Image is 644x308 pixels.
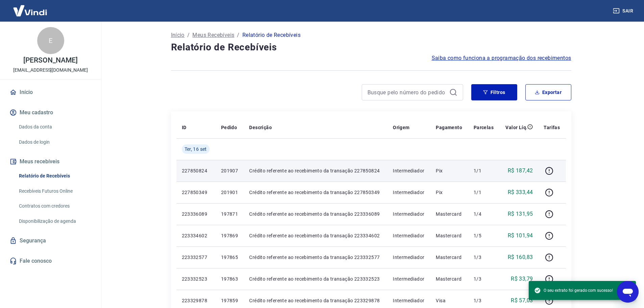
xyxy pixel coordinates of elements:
p: 197869 [221,232,239,239]
div: E [37,27,64,54]
button: Sair [612,5,636,17]
p: 1/3 [474,254,494,261]
p: Pagamento [436,124,462,131]
p: Visa [436,297,462,304]
p: 197865 [221,254,239,261]
p: / [237,31,239,39]
p: Intermediador [393,189,425,196]
p: Descrição [249,124,272,131]
p: Crédito referente ao recebimento da transação 223332577 [249,254,382,261]
button: Filtros [471,84,517,100]
p: 1/1 [474,167,494,174]
p: 223332523 [182,276,210,282]
p: R$ 33,79 [511,275,533,283]
span: O seu extrato foi gerado com sucesso! [534,287,613,294]
p: Intermediador [393,167,425,174]
p: R$ 101,94 [508,232,533,240]
p: 1/3 [474,297,494,304]
p: 201907 [221,167,239,174]
p: Origem [393,124,409,131]
p: Intermediador [393,254,425,261]
p: Crédito referente ao recebimento da transação 223336089 [249,211,382,217]
p: Crédito referente ao recebimento da transação 227850349 [249,189,382,196]
p: Pix [436,167,462,174]
a: Meus Recebíveis [192,31,234,39]
p: Pix [436,189,462,196]
p: Crédito referente ao recebimento da transação 227850824 [249,167,382,174]
a: Contratos com credores [16,199,93,213]
p: Mastercard [436,232,462,239]
p: Mastercard [436,254,462,261]
p: R$ 57,03 [511,297,533,305]
img: Vindi [8,0,52,21]
p: 223332577 [182,254,210,261]
p: 1/1 [474,189,494,196]
a: Segurança [8,233,93,248]
a: Início [8,85,93,100]
p: 227850824 [182,167,210,174]
p: Mastercard [436,211,462,217]
button: Meus recebíveis [8,154,93,169]
h4: Relatório de Recebíveis [171,41,571,54]
p: Pedido [221,124,237,131]
p: 223336089 [182,211,210,217]
a: Fale conosco [8,254,93,268]
p: 1/5 [474,232,494,239]
a: Início [171,31,185,39]
a: Dados da conta [16,120,93,134]
p: 223329878 [182,297,210,304]
a: Recebíveis Futuros Online [16,184,93,198]
p: Relatório de Recebíveis [242,31,301,39]
p: R$ 187,42 [508,167,533,175]
p: Intermediador [393,297,425,304]
p: R$ 333,44 [508,188,533,196]
p: [PERSON_NAME] [23,57,77,64]
button: Exportar [525,84,571,100]
p: 197871 [221,211,239,217]
p: Crédito referente ao recebimento da transação 223332523 [249,276,382,282]
input: Busque pelo número do pedido [367,87,447,97]
p: 197863 [221,276,239,282]
p: R$ 160,83 [508,253,533,261]
a: Saiba como funciona a programação dos recebimentos [432,54,571,62]
p: 1/3 [474,276,494,282]
span: Ter, 16 set [185,146,207,152]
p: 223334602 [182,232,210,239]
p: Crédito referente ao recebimento da transação 223334602 [249,232,382,239]
p: R$ 131,95 [508,210,533,218]
p: [EMAIL_ADDRESS][DOMAIN_NAME] [13,67,88,74]
a: Dados de login [16,135,93,149]
p: Tarifas [544,124,560,131]
p: 197859 [221,297,239,304]
a: Relatório de Recebíveis [16,169,93,183]
button: Meu cadastro [8,105,93,120]
p: Intermediador [393,211,425,217]
p: Intermediador [393,276,425,282]
p: ID [182,124,187,131]
iframe: Botão para abrir a janela de mensagens [617,281,639,303]
p: Crédito referente ao recebimento da transação 223329878 [249,297,382,304]
a: Disponibilização de agenda [16,214,93,228]
p: 1/4 [474,211,494,217]
p: 201901 [221,189,239,196]
p: 227850349 [182,189,210,196]
p: / [187,31,190,39]
p: Mastercard [436,276,462,282]
p: Parcelas [474,124,494,131]
p: Intermediador [393,232,425,239]
p: Valor Líq. [505,124,527,131]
